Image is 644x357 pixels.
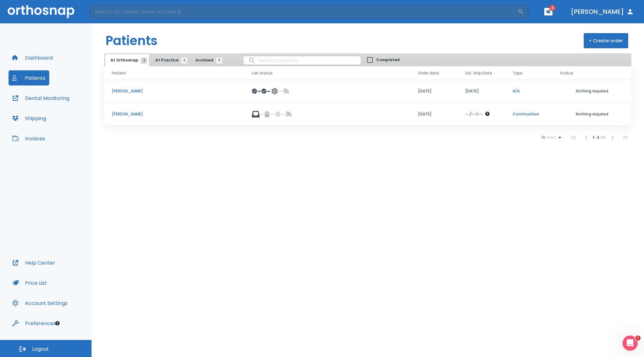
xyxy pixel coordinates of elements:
button: Dashboard [9,50,57,65]
button: Price List [9,275,51,290]
span: Logout [32,346,49,353]
span: Patient [112,70,126,76]
span: 1 - 2 [593,135,600,140]
button: [PERSON_NAME] [568,6,636,17]
button: Invoices [9,131,49,146]
button: Account Settings [9,296,71,311]
span: Order date [418,70,439,76]
td: [DATE] [458,80,505,103]
button: Patients [9,70,49,85]
div: The date will be available after approving treatment plan [465,111,498,117]
input: search [243,54,361,67]
td: [DATE] [410,80,458,103]
span: At Practice [155,57,184,63]
img: Orthosnap [8,5,75,18]
span: Status [560,70,573,76]
p: Continuation [513,111,545,117]
span: 1 [635,336,641,341]
span: Archived [195,57,219,63]
p: Nothing required [560,88,624,94]
span: Type [513,70,522,76]
span: 3 [549,5,556,11]
span: 3 [216,57,222,64]
div: Tooltip anchor [55,320,60,326]
input: Search by Patient Name or Case # [90,5,518,18]
span: 2 [181,57,187,64]
button: Help Center [9,255,59,270]
button: + Create order [584,33,628,48]
p: Nothing required [560,111,624,117]
span: Lab status [252,70,273,76]
iframe: Intercom live chat [623,336,638,351]
button: Dental Monitoring [9,91,73,106]
span: At Orthosnap [110,57,144,63]
span: rows [545,135,556,140]
span: Completed [376,57,400,63]
span: Est. Ship Date [465,70,492,76]
p: [PERSON_NAME] [112,111,237,117]
button: Shipping [9,111,50,126]
button: Preferences [9,316,60,331]
span: 2 [141,57,147,64]
h1: Patients [105,31,158,50]
p: --/--/-- [465,111,482,117]
div: tabs [105,54,225,66]
span: 10 [541,135,545,140]
p: N/A [513,88,545,94]
td: [DATE] [410,103,458,126]
p: [PERSON_NAME] [112,88,237,94]
span: of 2 [600,135,606,140]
